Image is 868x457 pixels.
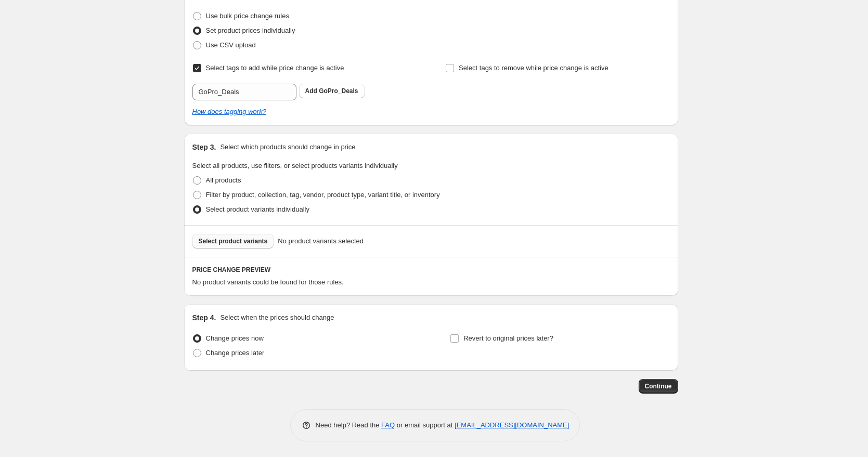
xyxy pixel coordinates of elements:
span: Select product variants [199,237,268,245]
a: FAQ [381,421,395,429]
span: Use CSV upload [206,41,256,49]
button: Continue [639,379,678,394]
span: Continue [645,382,672,390]
span: Change prices now [206,334,264,342]
span: Change prices later [206,349,265,357]
p: Select when the prices should change [220,312,334,323]
a: [EMAIL_ADDRESS][DOMAIN_NAME] [455,421,569,429]
span: Use bulk price change rules [206,12,289,20]
button: Select product variants [192,234,274,249]
span: Select all products, use filters, or select products variants individually [192,162,398,169]
input: Select tags to add [192,84,296,100]
a: How does tagging work? [192,108,266,115]
button: Add GoPro_Deals [299,84,365,98]
span: Need help? Read the [316,421,382,429]
h2: Step 4. [192,312,216,323]
span: or email support at [395,421,455,429]
b: Add [305,87,317,95]
span: Select tags to add while price change is active [206,64,344,72]
span: No product variants could be found for those rules. [192,278,344,286]
span: Filter by product, collection, tag, vendor, product type, variant title, or inventory [206,191,440,199]
span: All products [206,176,241,184]
span: Revert to original prices later? [463,334,553,342]
h2: Step 3. [192,142,216,152]
h6: PRICE CHANGE PREVIEW [192,266,670,274]
p: Select which products should change in price [220,142,355,152]
span: Select product variants individually [206,205,309,213]
span: No product variants selected [278,236,364,246]
span: Set product prices individually [206,27,295,34]
span: Select tags to remove while price change is active [459,64,608,72]
span: GoPro_Deals [319,87,358,95]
